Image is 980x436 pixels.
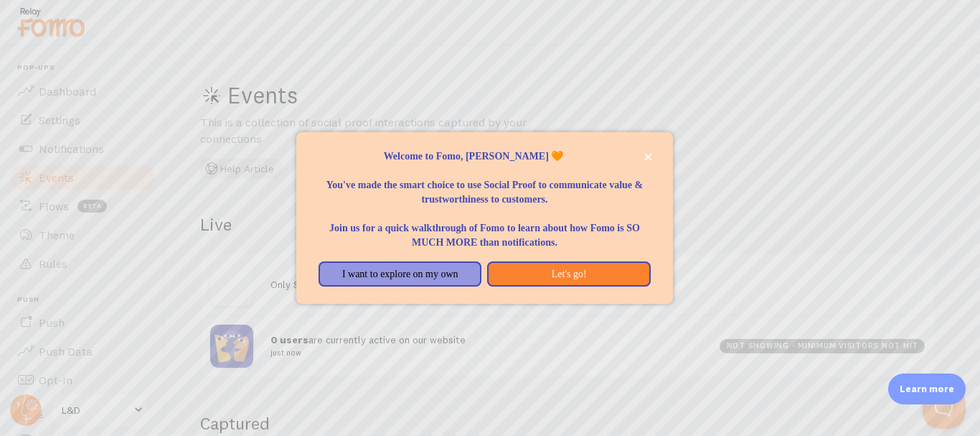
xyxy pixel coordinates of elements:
[296,132,672,305] div: Welcome to Fomo, Mina Fahim 🧡You&amp;#39;ve made the smart choice to use Social Proof to communic...
[314,164,655,207] p: You've made the smart choice to use Social Proof to communicate value & trustworthiness to custom...
[888,374,966,404] div: Learn more
[900,382,954,396] p: Learn more
[487,261,650,287] button: Let's go!
[319,261,481,287] button: I want to explore on my own
[314,149,655,164] p: Welcome to Fomo, [PERSON_NAME] 🧡
[314,207,655,250] p: Join us for a quick walkthrough of Fomo to learn about how Fomo is SO MUCH MORE than notifications.
[641,149,656,164] button: close,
